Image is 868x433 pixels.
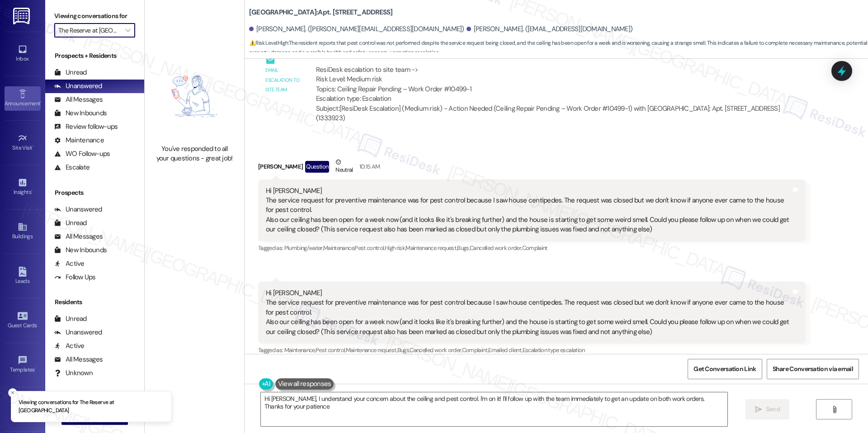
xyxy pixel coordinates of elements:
span: Maintenance request , [346,346,397,354]
div: Unread [54,68,87,77]
div: Unanswered [54,205,102,214]
div: Unknown [54,368,93,378]
span: Cancelled work order , [410,346,462,354]
span: • [40,99,42,105]
div: All Messages [54,355,103,364]
span: Cancelled work order , [470,244,522,252]
a: Site Visit • [5,131,41,155]
a: Account [5,397,41,421]
span: Send [766,405,780,414]
button: Close toast [8,388,17,397]
div: Tagged as: [258,241,806,254]
span: Get Conversation Link [693,364,756,374]
span: Complaint [522,244,547,252]
div: Prospects [45,188,144,198]
span: Maintenance , [323,244,354,252]
a: Inbox [5,42,41,66]
div: Neutral [334,157,354,176]
input: All communities [58,23,121,38]
span: Bugs , [397,346,410,354]
span: Plumbing/water , [284,244,323,252]
div: Follow Ups [54,273,96,282]
span: High risk , [385,244,406,252]
div: Active [54,341,85,351]
div: Prospects + Residents [45,51,144,61]
div: Escalate [54,163,90,172]
b: [GEOGRAPHIC_DATA]: Apt. [STREET_ADDRESS] [249,8,393,17]
span: • [35,365,36,372]
span: : The resident reports that pest control was not performed despite the service request being clos... [249,38,868,58]
span: Pest control , [354,244,385,252]
div: Active [54,259,85,268]
img: empty-state [155,53,234,140]
span: Escalation type escalation [523,346,585,354]
div: WO Follow-ups [54,149,110,159]
span: Pest control , [316,346,346,354]
div: All Messages [54,95,103,104]
div: All Messages [54,232,103,241]
a: Buildings [5,219,41,244]
img: ResiDesk Logo [13,8,32,24]
a: Templates • [5,353,41,377]
i:  [831,406,838,413]
div: Unread [54,314,87,324]
button: Get Conversation Link [688,359,762,379]
i:  [755,406,762,413]
div: Tagged as: [258,344,806,357]
p: Viewing conversations for The Reserve at [GEOGRAPHIC_DATA] [19,399,164,414]
span: Share Conversation via email [773,364,853,374]
span: • [31,188,33,194]
div: Hi [PERSON_NAME] The service request for preventive maintenance was for pest control because I sa... [266,186,791,235]
div: You've responded to all your questions - great job! [155,144,234,164]
span: Maintenance request , [406,244,457,252]
strong: ⚠️ Risk Level: High [249,39,288,47]
div: Unanswered [54,328,102,337]
div: Residents [45,297,144,307]
div: Hi [PERSON_NAME] The service request for preventive maintenance was for pest control because I sa... [266,288,791,337]
div: New Inbounds [54,245,107,255]
span: Emailed client , [488,346,522,354]
a: Guest Cards [5,308,41,333]
label: Viewing conversations for [54,9,135,23]
div: [PERSON_NAME]. ([EMAIL_ADDRESS][DOMAIN_NAME]) [467,24,633,34]
div: ResiDesk escalation to site team -> Risk Level: Medium risk Topics: Ceiling Repair Pending – Work... [316,65,798,104]
div: Question [305,161,329,172]
button: Send [745,399,789,419]
div: Review follow-ups [54,122,118,132]
span: Maintenance , [284,346,316,354]
div: Maintenance [54,136,104,145]
div: New Inbounds [54,108,107,118]
a: Insights • [5,175,41,199]
textarea: Hi [PERSON_NAME], I understand your concern about the ceiling and pest control. I'm on it! I'll f... [261,392,727,426]
i:  [125,27,130,34]
span: Bugs , [457,244,470,252]
div: Subject: [ResiDesk Escalation] (Medium risk) - Action Needed (Ceiling Repair Pending – Work Order... [316,104,798,123]
a: Leads [5,264,41,288]
div: Unread [54,218,87,228]
div: Unanswered [54,81,102,91]
span: • [33,143,34,150]
span: Complaint , [462,346,489,354]
button: Share Conversation via email [767,359,859,379]
div: [PERSON_NAME]. ([PERSON_NAME][EMAIL_ADDRESS][DOMAIN_NAME]) [249,24,464,34]
div: Email escalation to site team [265,66,301,94]
div: 10:15 AM [357,162,380,171]
div: [PERSON_NAME] [258,157,806,179]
